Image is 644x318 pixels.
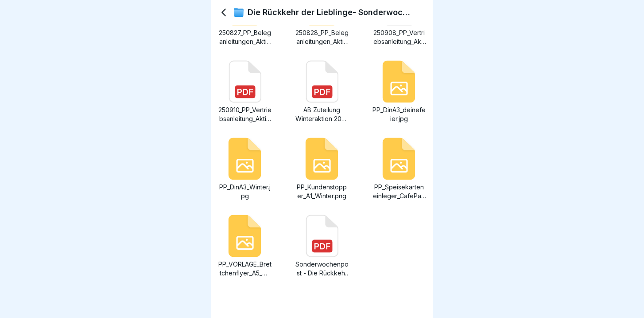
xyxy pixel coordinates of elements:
a: PP_Speisekarteneinleger_CafePane.jpg [372,137,426,200]
p: 250828_PP_Beleganleitungen_Aktionskarte_DerBoss_WH.jpg [295,28,349,46]
p: PP_Kundenstopper_A1_Winter.png [295,183,349,200]
a: AB Zuteilung Winteraktion 2025 Tolle.pdf [295,60,349,123]
p: PP_Speisekarteneinleger_CafePane.jpg [372,183,426,200]
a: 250910_PP_Vertriebsanleitung_Aktionskarte_WilderBert.pdf [218,60,272,123]
p: PP_DinA3_deinefeier.jpg [372,106,426,123]
p: 250827_PP_Beleganleitungen_Aktionskarte_WilderBert.jpg [218,28,272,46]
p: 250908_PP_Vertriebsanleitung_Aktionskarte_DerBoss.pdf [372,28,426,46]
p: AB Zuteilung Winteraktion 2025 Tolle.pdf [295,106,349,123]
p: Sonderwochenpost - Die Rückkehr der Lieblinge.pdf [295,260,349,278]
a: PP_Kundenstopper_A1_Winter.png [295,137,349,200]
p: PP_VORLAGE_Brettchenflyer_A5_Winter.jpg [218,260,272,278]
p: Die Rückkehr der Lieblinge- Sonderwochenpost [248,8,411,17]
p: PP_DinA3_Winter.jpg [218,183,272,200]
a: PP_DinA3_deinefeier.jpg [372,60,426,123]
a: Sonderwochenpost - Die Rückkehr der Lieblinge.pdf [295,215,349,278]
a: PP_DinA3_Winter.jpg [218,137,272,200]
a: PP_VORLAGE_Brettchenflyer_A5_Winter.jpg [218,215,272,278]
p: 250910_PP_Vertriebsanleitung_Aktionskarte_WilderBert.pdf [218,106,272,123]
